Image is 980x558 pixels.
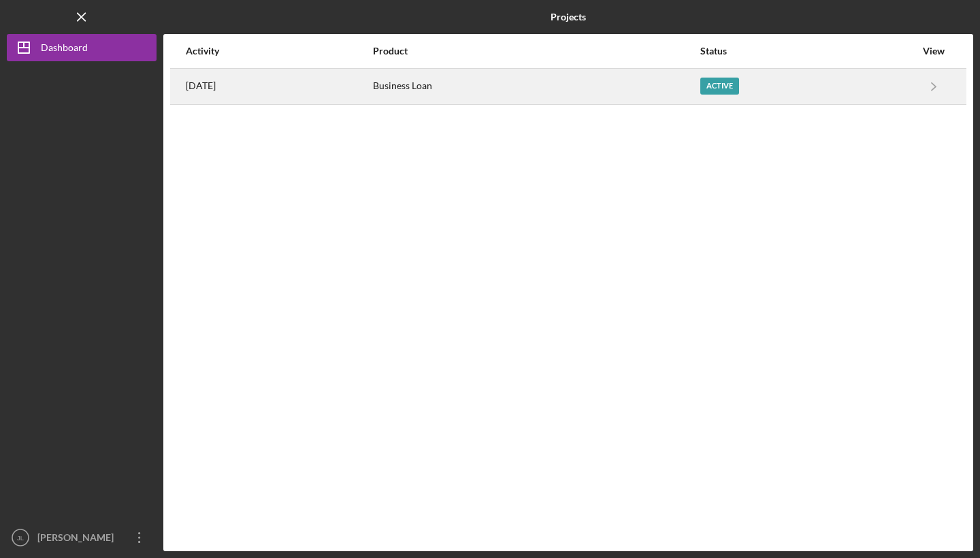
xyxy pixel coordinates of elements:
[7,524,157,551] button: JL[PERSON_NAME]
[41,34,88,65] div: Dashboard
[700,46,915,56] div: Status
[186,46,372,56] div: Activity
[34,524,122,555] div: [PERSON_NAME]
[7,34,157,61] button: Dashboard
[373,46,698,56] div: Product
[17,534,24,542] text: JL
[186,80,216,91] time: 2025-09-04 19:23
[373,69,698,103] div: Business Loan
[917,46,951,56] div: View
[551,12,586,22] b: Projects
[700,78,739,95] div: Active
